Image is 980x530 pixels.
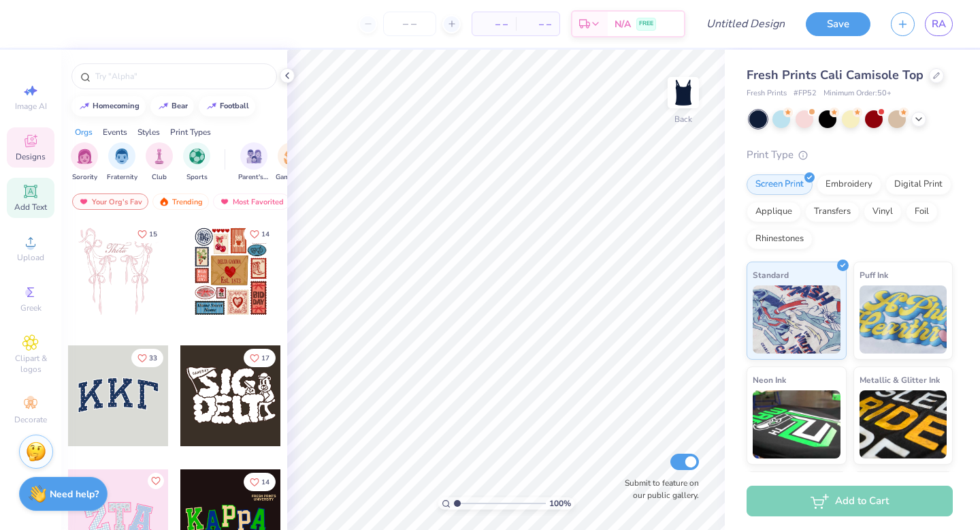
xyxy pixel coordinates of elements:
div: Foil [906,202,938,222]
div: Vinyl [864,202,902,222]
span: 17 [261,355,269,362]
button: Like [244,225,276,243]
span: Fraternity [107,172,137,183]
div: filter for Parent's Weekend [238,142,269,183]
img: Game Day Image [284,149,299,164]
span: Neon Ink [753,373,786,387]
span: Puff Ink [860,268,888,282]
span: Add Text [14,202,47,213]
span: Game Day [276,172,307,183]
span: Parent's Weekend [238,172,269,183]
span: Clipart & logos [7,353,54,375]
button: football [199,96,255,116]
span: 15 [149,231,157,238]
label: Submit to feature on our public gallery. [617,477,699,501]
span: Metallic & Glitter Ink [860,373,940,387]
span: 14 [261,231,269,238]
div: Print Types [170,126,211,138]
img: Back [670,79,697,106]
button: Like [244,473,276,491]
img: Parent's Weekend Image [246,149,262,164]
span: FREE [639,19,653,29]
a: RA [925,12,953,36]
img: most_fav.gif [219,197,230,206]
div: bear [171,102,188,110]
button: filter button [146,142,173,183]
div: filter for Sorority [71,142,98,183]
div: Screen Print [747,174,813,195]
span: Sports [186,172,208,183]
span: N/A [615,17,631,31]
button: filter button [276,142,307,183]
div: filter for Sports [183,142,210,183]
button: Like [131,225,163,243]
img: Puff Ink [860,285,947,354]
span: – – [480,17,508,31]
div: football [220,102,249,110]
img: Club Image [152,149,167,164]
button: filter button [71,142,98,183]
img: Sorority Image [77,149,93,164]
div: homecoming [93,102,140,110]
div: Digital Print [885,174,951,195]
img: Fraternity Image [114,149,129,164]
span: Greek [20,302,42,313]
img: Standard [753,285,840,354]
div: Events [103,126,127,138]
div: Styles [137,126,160,138]
span: 14 [261,479,269,486]
button: filter button [238,142,269,183]
div: Your Org's Fav [72,193,148,210]
img: trend_line.gif [79,102,90,110]
div: Orgs [75,126,93,138]
div: Embroidery [817,174,881,195]
span: Decorate [14,414,47,425]
button: filter button [183,142,210,183]
span: Fresh Prints [747,88,787,99]
span: Club [152,172,167,183]
img: Sports Image [189,149,205,164]
img: Metallic & Glitter Ink [860,390,947,458]
input: – – [383,12,436,36]
div: Print Type [747,147,953,163]
button: Save [806,12,870,36]
button: bear [150,96,194,116]
div: filter for Game Day [276,142,307,183]
button: filter button [107,142,137,183]
div: Rhinestones [747,229,813,249]
div: filter for Fraternity [107,142,137,183]
span: Sorority [72,172,97,183]
button: homecoming [71,96,146,116]
span: 100 % [549,497,571,510]
span: Standard [753,268,789,282]
div: Back [674,113,692,125]
button: Like [244,349,276,367]
button: Like [131,349,163,367]
div: Applique [747,202,801,222]
span: 33 [149,355,157,362]
img: trend_line.gif [158,102,169,110]
span: Upload [17,252,44,263]
span: RA [932,16,946,32]
strong: Need help? [50,488,99,501]
span: Designs [16,151,46,162]
img: trend_line.gif [206,102,217,110]
span: Minimum Order: 50 + [823,88,892,99]
span: # FP52 [794,88,817,99]
button: Like [148,473,164,489]
div: Most Favorited [213,193,290,210]
span: – – [524,17,551,31]
div: Transfers [805,202,860,222]
span: Fresh Prints Cali Camisole Top [747,67,924,83]
img: most_fav.gif [78,197,89,206]
div: filter for Club [146,142,173,183]
input: Try "Alpha" [94,69,268,83]
img: trending.gif [159,197,169,206]
span: Image AI [15,101,47,112]
img: Neon Ink [753,390,840,458]
input: Untitled Design [696,10,796,37]
div: Trending [152,193,209,210]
